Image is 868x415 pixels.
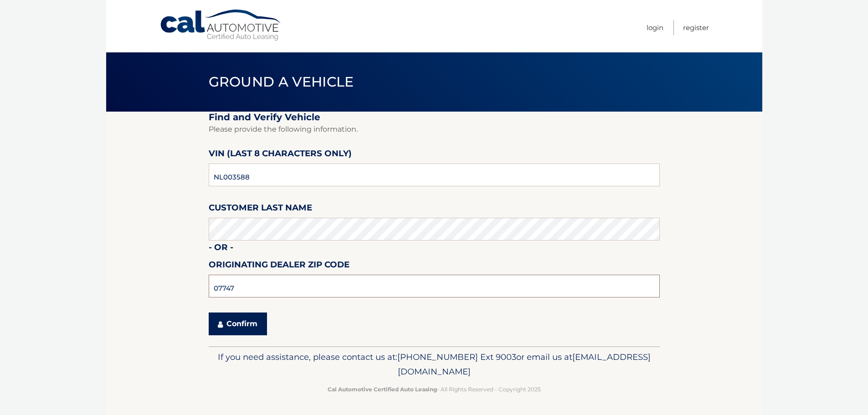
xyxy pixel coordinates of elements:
label: Customer Last Name [209,201,312,218]
p: Please provide the following information. [209,123,660,136]
span: Ground a Vehicle [209,73,354,90]
a: Register [683,20,709,35]
p: If you need assistance, please contact us at: or email us at [215,350,654,379]
a: Cal Automotive [159,9,282,41]
label: VIN (last 8 characters only) [209,147,352,164]
span: [PHONE_NUMBER] Ext 9003 [397,352,516,362]
a: Login [647,20,663,35]
strong: Cal Automotive Certified Auto Leasing [328,386,437,393]
button: Confirm [209,313,267,335]
p: - All Rights Reserved - Copyright 2025 [215,384,654,394]
label: Originating Dealer Zip Code [209,258,349,275]
label: - or - [209,241,233,257]
h2: Find and Verify Vehicle [209,112,660,123]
